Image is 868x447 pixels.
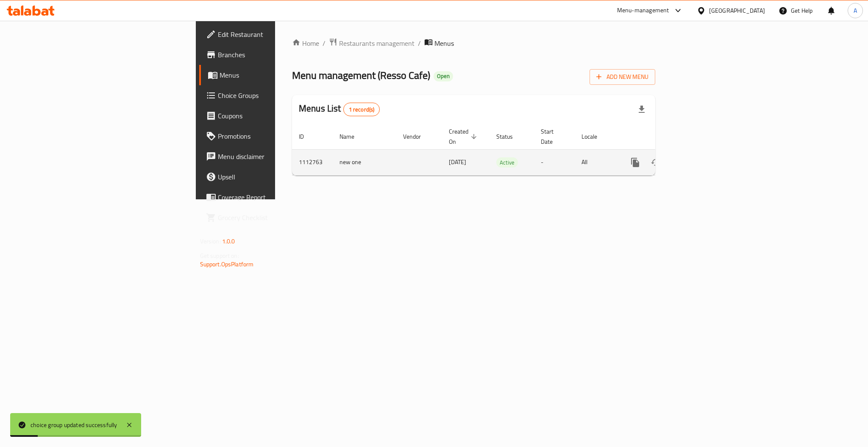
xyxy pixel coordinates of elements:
div: choice group updated successfully [31,420,117,430]
a: Upsell [199,167,341,187]
span: Restaurants management [339,38,415,48]
nav: breadcrumb [292,38,655,49]
a: Choice Groups [199,85,341,106]
span: Coverage Report [218,192,334,202]
li: / [418,38,421,48]
span: ID [299,131,315,142]
a: Support.OpsPlatform [200,259,254,270]
a: Promotions [199,126,341,146]
div: Open [434,71,453,81]
span: Status [496,131,524,142]
button: Add New Menu [590,69,655,85]
span: Version: [200,236,221,247]
span: Created On [449,126,479,147]
a: Branches [199,45,341,65]
a: Menu disclaimer [199,146,341,167]
span: Grocery Checklist [218,212,334,223]
table: enhanced table [292,124,713,176]
td: - [534,149,575,175]
span: Menus [220,70,334,80]
th: Actions [618,124,713,150]
button: more [625,152,645,173]
span: Add New Menu [596,72,648,82]
td: new one [333,149,396,175]
span: Menu management ( Resso Cafe ) [292,66,430,85]
a: Coupons [199,106,341,126]
a: Restaurants management [329,38,415,49]
a: Menus [199,65,341,85]
span: Locale [581,131,608,142]
span: Branches [218,50,334,60]
span: A [854,6,857,15]
span: Coupons [218,111,334,121]
span: Upsell [218,172,334,182]
span: 1 record(s) [344,106,380,114]
span: Active [496,158,518,168]
span: Menus [434,38,454,48]
a: Edit Restaurant [199,24,341,45]
div: [GEOGRAPHIC_DATA] [709,6,765,15]
td: All [575,149,618,175]
div: Export file [632,99,652,120]
div: Total records count [343,103,380,116]
button: Change Status [645,152,666,173]
div: Menu-management [617,6,669,16]
div: Active [496,157,518,168]
a: Grocery Checklist [199,207,341,228]
span: 1.0.0 [222,236,235,247]
h2: Menus List [299,102,380,116]
a: Coverage Report [199,187,341,207]
span: Menu disclaimer [218,151,334,162]
span: Open [434,73,453,80]
span: Start Date [541,126,565,147]
span: [DATE] [449,156,466,168]
span: Edit Restaurant [218,29,334,39]
span: Promotions [218,131,334,141]
span: Get support on: [200,250,239,261]
span: Choice Groups [218,90,334,101]
span: Vendor [403,131,432,142]
span: Name [339,131,365,142]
